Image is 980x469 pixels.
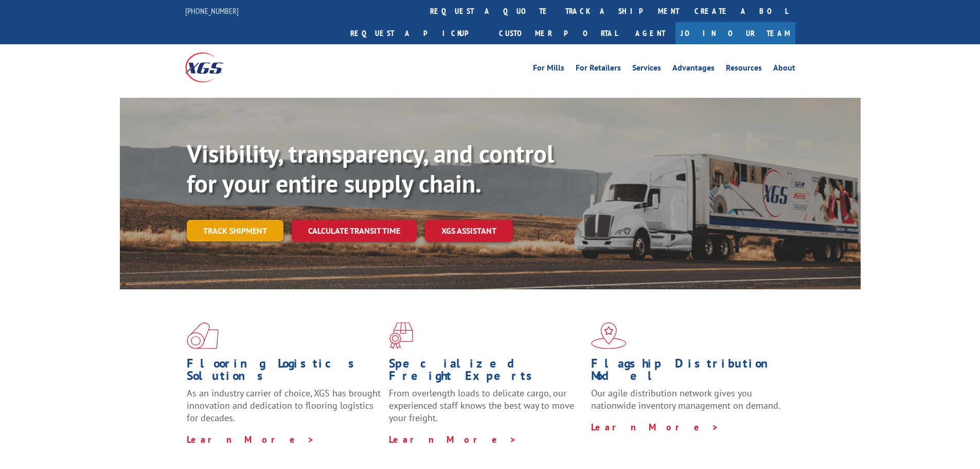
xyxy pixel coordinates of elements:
[292,220,417,242] a: Calculate transit time
[591,357,786,387] h1: Flagship Distribution Model
[343,22,491,44] a: Request a pickup
[625,22,675,44] a: Agent
[187,322,219,349] img: xgs-icon-total-supply-chain-intelligence-red
[491,22,625,44] a: Customer Portal
[591,387,780,411] span: Our agile distribution network gives you nationwide inventory management on demand.
[187,357,381,387] h1: Flooring Logistics Solutions
[632,64,661,75] a: Services
[533,64,564,75] a: For Mills
[389,322,413,349] img: xgs-icon-focused-on-flooring-red
[726,64,762,75] a: Resources
[187,220,283,241] a: Track shipment
[185,6,239,16] a: [PHONE_NUMBER]
[773,64,795,75] a: About
[675,22,795,44] a: Join Our Team
[425,220,513,242] a: XGS ASSISTANT
[187,137,554,199] b: Visibility, transparency, and control for your entire supply chain.
[672,64,715,75] a: Advantages
[187,387,381,424] span: As an industry carrier of choice, XGS has brought innovation and dedication to flooring logistics...
[389,387,583,433] p: From overlength loads to delicate cargo, our experienced staff knows the best way to move your fr...
[591,322,627,349] img: xgs-icon-flagship-distribution-model-red
[187,433,315,445] a: Learn More >
[576,64,621,75] a: For Retailers
[591,421,719,433] a: Learn More >
[389,357,583,387] h1: Specialized Freight Experts
[389,433,517,445] a: Learn More >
